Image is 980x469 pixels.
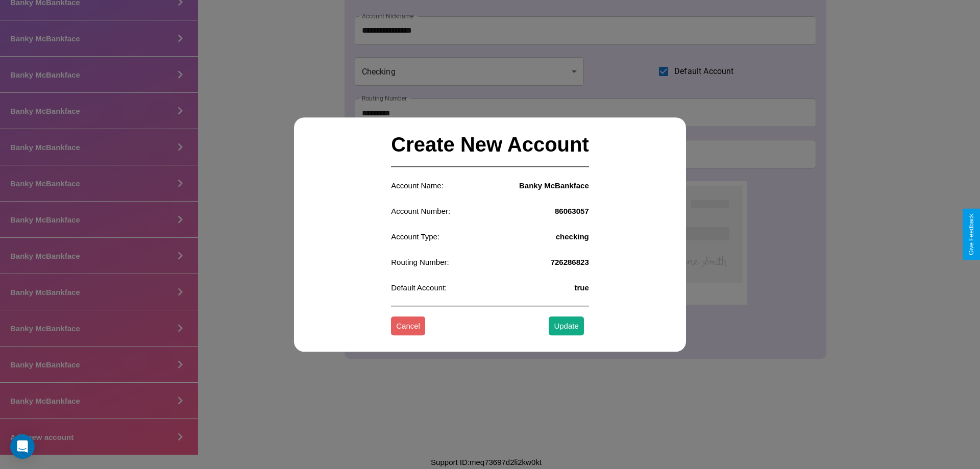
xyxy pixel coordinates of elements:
h4: checking [556,232,589,241]
h4: 86063057 [555,207,589,215]
h4: 726286823 [551,258,589,266]
p: Routing Number: [391,255,449,269]
p: Account Type: [391,230,439,243]
h4: Banky McBankface [519,181,589,190]
button: Cancel [391,317,425,336]
div: Give Feedback [968,214,975,255]
p: Account Name: [391,179,444,192]
p: Default Account: [391,281,447,294]
div: Open Intercom Messenger [10,434,35,459]
button: Update [549,317,583,336]
h4: true [574,283,589,292]
h2: Create New Account [391,123,589,167]
p: Account Number: [391,204,450,218]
